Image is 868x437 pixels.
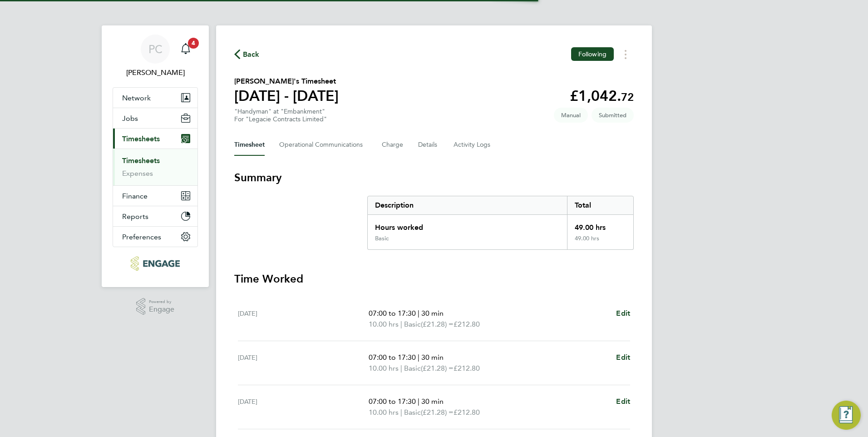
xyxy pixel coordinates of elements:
[454,408,480,417] span: £212.80
[234,115,327,123] div: For "Legacie Contracts Limited"
[234,108,327,123] div: "Handyman" at "Embankment"
[454,134,492,156] button: Activity Logs
[122,156,160,165] a: Timesheets
[122,169,153,178] a: Expenses
[400,320,402,328] span: |
[122,134,160,143] span: Timesheets
[368,196,567,214] div: Description
[578,50,607,58] span: Following
[122,233,161,241] span: Preferences
[234,87,339,105] h1: [DATE] - [DATE]
[122,94,151,102] span: Network
[113,129,197,149] button: Timesheets
[131,256,179,271] img: legacie-logo-retina.png
[616,397,630,406] span: Edit
[369,397,416,406] span: 07:00 to 17:30
[234,272,634,286] h3: Time Worked
[149,298,174,306] span: Powered by
[616,396,630,407] a: Edit
[368,215,567,235] div: Hours worked
[616,308,630,319] a: Edit
[616,353,630,362] span: Edit
[149,306,174,313] span: Engage
[113,256,198,271] a: Go to home page
[369,309,416,318] span: 07:00 to 17:30
[188,38,199,49] span: 4
[567,235,633,249] div: 49.00 hrs
[148,43,163,55] span: PC
[369,320,399,328] span: 10.00 hrs
[571,47,614,61] button: Following
[621,90,634,104] span: 72
[136,298,175,315] a: Powered byEngage
[421,353,444,362] span: 30 min
[234,49,260,60] button: Back
[234,134,265,156] button: Timesheet
[418,309,419,318] span: |
[617,47,634,61] button: Timesheets Menu
[113,227,197,247] button: Preferences
[234,76,339,87] h2: [PERSON_NAME]'s Timesheet
[832,401,861,430] button: Engage Resource Center
[421,408,454,417] span: (£21.28) =
[113,149,197,185] div: Timesheets
[102,25,209,287] nav: Main navigation
[238,396,369,418] div: [DATE]
[113,206,197,226] button: Reports
[382,134,404,156] button: Charge
[122,192,148,200] span: Finance
[418,397,419,406] span: |
[367,196,634,250] div: Summary
[454,320,480,328] span: £212.80
[234,170,634,185] h3: Summary
[279,134,367,156] button: Operational Communications
[592,108,634,123] span: This timesheet is Submitted.
[418,134,439,156] button: Details
[421,309,444,318] span: 30 min
[113,186,197,206] button: Finance
[567,215,633,235] div: 49.00 hrs
[122,114,138,123] span: Jobs
[243,49,260,60] span: Back
[369,353,416,362] span: 07:00 to 17:30
[421,320,454,328] span: (£21.28) =
[404,407,421,418] span: Basic
[421,397,444,406] span: 30 min
[404,319,421,330] span: Basic
[567,196,633,214] div: Total
[177,35,195,64] a: 4
[554,108,588,123] span: This timesheet was manually created.
[418,353,419,362] span: |
[421,364,454,372] span: (£21.28) =
[113,108,197,128] button: Jobs
[616,309,630,318] span: Edit
[113,88,197,108] button: Network
[375,235,389,242] div: Basic
[369,408,399,417] span: 10.00 hrs
[454,364,480,372] span: £212.80
[122,212,148,221] span: Reports
[113,35,198,78] a: PC[PERSON_NAME]
[570,87,634,104] app-decimal: £1,042.
[238,308,369,330] div: [DATE]
[616,352,630,363] a: Edit
[369,364,399,372] span: 10.00 hrs
[404,363,421,374] span: Basic
[113,67,198,78] span: Peter Clarke
[400,408,402,417] span: |
[238,352,369,374] div: [DATE]
[400,364,402,372] span: |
